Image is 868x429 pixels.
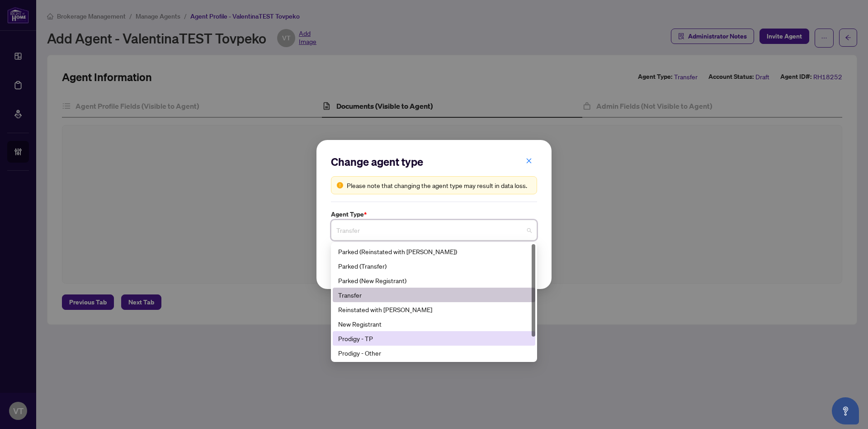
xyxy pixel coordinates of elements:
div: Parked (Transfer) [333,259,535,273]
span: close [526,158,532,164]
div: New Registrant [338,319,530,329]
div: Parked (Transfer) [338,261,530,271]
div: Prodigy - Other [333,346,535,360]
div: Parked (Reinstated with [PERSON_NAME]) [338,246,530,256]
h2: Change agent type [331,154,537,169]
label: Agent Type [331,209,537,219]
div: New Registrant [333,317,535,331]
div: Reinstated with [PERSON_NAME] [338,304,530,314]
span: exclamation-circle [337,182,343,188]
span: Transfer [336,222,532,239]
div: Reinstated with RAHR [333,302,535,317]
div: Prodigy - TP [333,331,535,346]
button: Open asap [832,397,859,424]
div: Transfer [338,290,530,300]
div: Prodigy - Other [338,348,530,358]
div: Please note that changing the agent type may result in data loss. [347,180,531,190]
div: Transfer [333,288,535,302]
div: Parked (Reinstated with RAHR) [333,244,535,259]
div: Prodigy - TP [338,333,530,343]
div: Parked (New Registrant) [333,273,535,288]
div: Parked (New Registrant) [338,275,530,285]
